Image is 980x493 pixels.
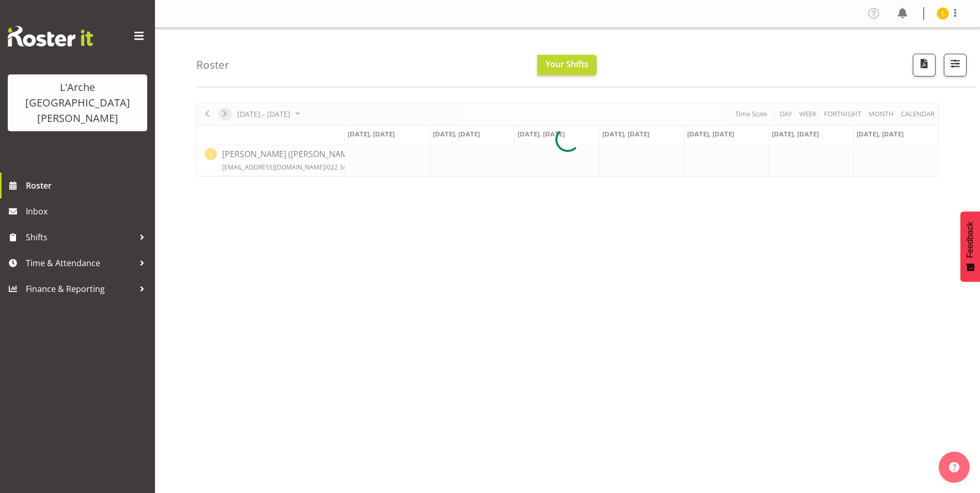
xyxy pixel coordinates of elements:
[26,204,150,219] span: Inbox
[937,7,949,20] img: gill-harsimran-singh11916.jpg
[8,26,93,47] img: Rosterit website logo
[960,211,980,282] button: Feedback - Show survey
[26,229,134,245] span: Shifts
[18,80,137,126] div: L'Arche [GEOGRAPHIC_DATA][PERSON_NAME]
[26,178,150,193] span: Roster
[949,462,959,472] img: help-xxl-2.png
[546,58,588,70] span: Your Shifts
[537,55,597,75] button: Your Shifts
[196,59,229,71] h4: Roster
[26,281,134,297] span: Finance & Reporting
[966,222,975,258] span: Feedback
[26,255,134,271] span: Time & Attendance
[913,54,936,76] button: Download a PDF of the roster according to the set date range.
[944,54,967,76] button: Filter Shifts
